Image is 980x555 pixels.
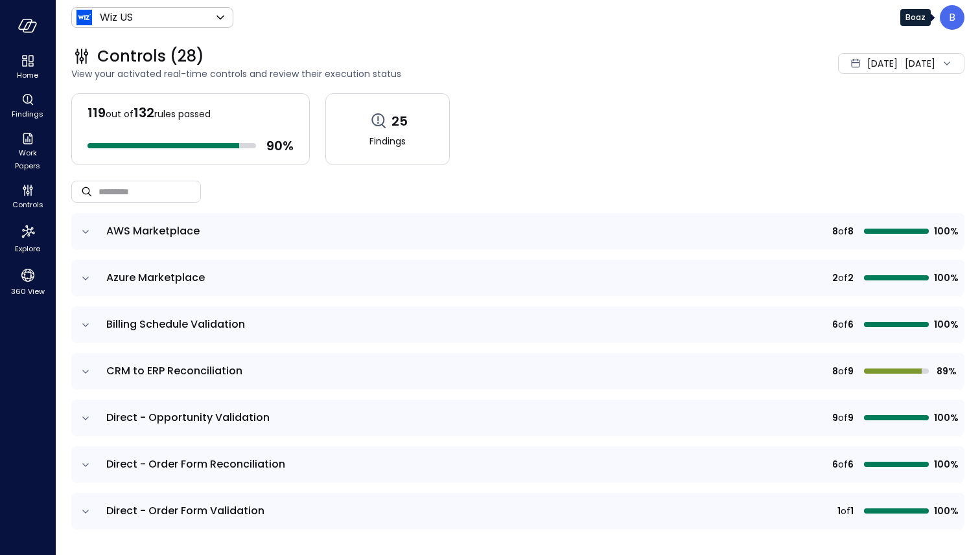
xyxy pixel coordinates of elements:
span: 8 [848,224,854,238]
span: Findings [369,134,406,148]
div: Boaz [900,9,931,26]
button: expand row [79,365,92,378]
div: 360 View [3,264,52,299]
span: [DATE] [867,56,898,71]
div: Explore [3,220,52,256]
span: 100% [934,317,957,332]
span: of [841,504,850,518]
span: Direct - Order Form Reconciliation [106,457,285,471]
span: 25 [391,113,408,130]
span: AWS Marketplace [106,223,200,238]
span: 119 [87,104,106,122]
span: 6 [848,457,854,471]
span: 100% [934,224,957,238]
span: 100% [934,271,957,285]
span: 132 [134,104,154,122]
span: 6 [832,317,838,332]
a: 25Findings [325,93,450,165]
span: 6 [832,457,838,471]
button: expand row [79,225,92,238]
span: Controls [12,198,43,211]
span: Billing Schedule Validation [106,317,245,332]
span: 1 [837,504,841,518]
button: expand row [79,272,92,285]
span: Work Papers [8,146,47,172]
span: Direct - Order Form Validation [106,503,264,518]
span: Azure Marketplace [106,270,205,285]
span: Explore [15,242,40,255]
div: Home [3,52,52,83]
span: 100% [934,457,957,471]
button: expand row [79,505,92,518]
span: 89% [934,364,957,378]
div: Findings [3,91,52,122]
span: 9 [832,411,838,425]
span: out of [106,108,134,120]
span: 2 [848,271,854,285]
button: expand row [79,319,92,332]
span: 360 View [11,285,45,298]
span: of [838,317,848,332]
span: 9 [848,411,854,425]
span: 1 [850,504,854,518]
span: rules passed [154,108,211,120]
p: B [949,10,955,25]
span: of [838,271,848,285]
span: Controls (28) [97,46,204,67]
span: 90 % [266,137,294,154]
div: Boaz [940,5,964,30]
span: Direct - Opportunity Validation [106,410,270,425]
button: expand row [79,459,92,471]
span: View your activated real-time controls and review their execution status [71,67,647,81]
span: CRM to ERP Reconciliation [106,363,242,378]
span: of [838,224,848,238]
span: 8 [832,224,838,238]
span: 6 [848,317,854,332]
span: Home [17,69,38,82]
span: Findings [12,108,43,120]
span: of [838,457,848,471]
p: Wiz US [100,10,133,25]
span: 8 [832,364,838,378]
span: 100% [934,504,957,518]
span: of [838,411,848,425]
img: Icon [76,10,92,25]
button: expand row [79,412,92,425]
span: 9 [848,364,854,378]
div: Work Papers [3,130,52,174]
div: Controls [3,181,52,212]
span: of [838,364,848,378]
span: 100% [934,411,957,425]
span: 2 [832,271,838,285]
